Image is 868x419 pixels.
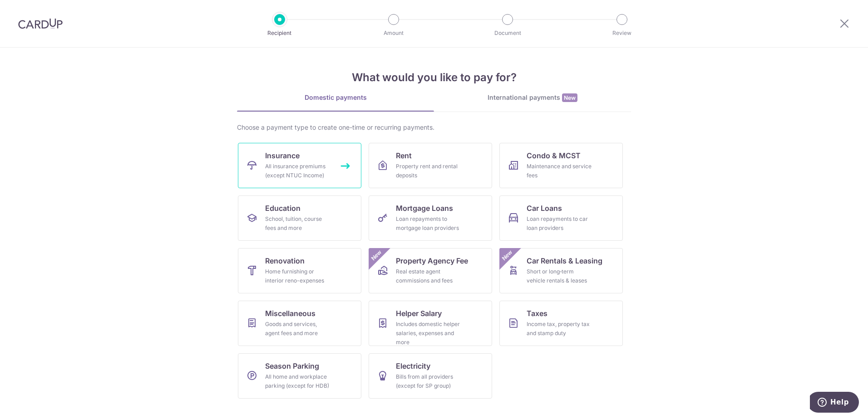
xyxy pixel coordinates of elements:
[265,320,330,338] div: Goods and services, agent fees and more
[562,93,577,102] span: New
[237,69,631,86] h4: What would you like to pay for?
[588,29,656,38] p: Review
[527,150,581,161] span: Condo & MCST
[396,214,461,233] div: Loan repayments to mortgage loan providers
[18,18,63,29] img: CardUp
[238,301,361,346] a: MiscellaneousGoods and services, agent fees and more
[396,361,430,371] span: Electricity
[369,353,492,399] a: ElectricityBills from all providers (except for SP group)
[265,255,305,266] span: Renovation
[369,301,492,346] a: Helper SalaryIncludes domestic helper salaries, expenses and more
[396,267,461,285] div: Real estate agent commissions and fees
[369,143,492,188] a: RentProperty rent and rental deposits
[499,248,623,293] a: Car Rentals & LeasingShort or long‑term vehicle rentals & leasesNew
[527,162,592,180] div: Maintenance and service fees
[369,248,492,293] a: Property Agency FeeReal estate agent commissions and feesNew
[265,214,330,233] div: School, tuition, course fees and more
[265,150,300,161] span: Insurance
[360,29,427,38] p: Amount
[265,267,330,285] div: Home furnishing or interior reno-expenses
[396,320,461,347] div: Includes domestic helper salaries, expenses and more
[238,143,361,188] a: InsuranceAll insurance premiums (except NTUC Income)
[265,308,316,319] span: Miscellaneous
[396,308,442,319] span: Helper Salary
[265,162,330,180] div: All insurance premiums (except NTUC Income)
[265,203,301,214] span: Education
[474,29,541,38] p: Document
[396,162,461,180] div: Property rent and rental deposits
[265,372,330,390] div: All home and workplace parking (except for HDB)
[238,353,361,399] a: Season ParkingAll home and workplace parking (except for HDB)
[396,372,461,390] div: Bills from all providers (except for SP group)
[434,93,631,102] div: International payments
[499,195,623,241] a: Car LoansLoan repayments to car loan providers
[500,248,515,263] span: New
[369,195,492,241] a: Mortgage LoansLoan repayments to mortgage loan providers
[369,248,384,263] span: New
[396,255,468,266] span: Property Agency Fee
[527,267,592,285] div: Short or long‑term vehicle rentals & leases
[527,308,547,319] span: Taxes
[527,255,602,266] span: Car Rentals & Leasing
[396,203,453,214] span: Mortgage Loans
[237,93,434,102] div: Domestic payments
[265,361,319,371] span: Season Parking
[527,320,592,338] div: Income tax, property tax and stamp duty
[810,392,859,414] iframe: Opens a widget where you can find more information
[237,123,631,132] div: Choose a payment type to create one-time or recurring payments.
[499,301,623,346] a: TaxesIncome tax, property tax and stamp duty
[396,150,412,161] span: Rent
[527,214,592,233] div: Loan repayments to car loan providers
[246,29,313,38] p: Recipient
[527,203,562,214] span: Car Loans
[238,248,361,293] a: RenovationHome furnishing or interior reno-expenses
[238,195,361,241] a: EducationSchool, tuition, course fees and more
[499,143,623,188] a: Condo & MCSTMaintenance and service fees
